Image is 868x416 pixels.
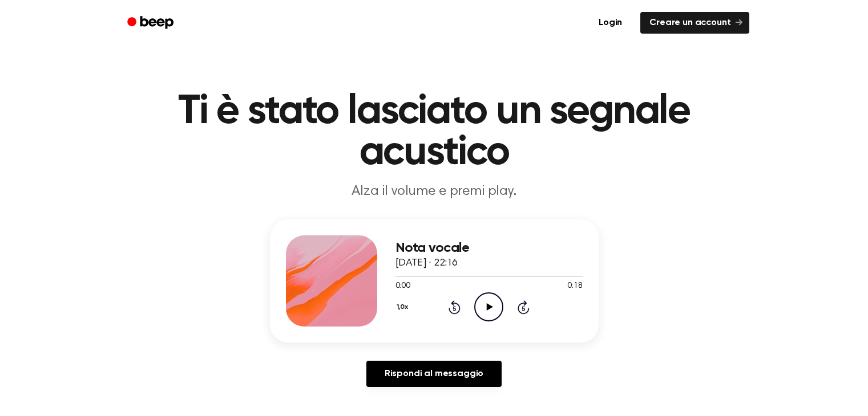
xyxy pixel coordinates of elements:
font: Creare un account [649,18,730,27]
a: Segnale acustico [119,12,184,34]
a: Login [587,10,633,36]
font: 0:18 [567,282,582,290]
a: Creare un account [640,12,749,34]
font: 0:00 [395,282,410,290]
a: Rispondi al messaggio [366,361,502,387]
font: 1,0x [397,304,408,311]
button: 1,0x [395,297,413,317]
font: Login [599,18,622,27]
font: [DATE] · 22:16 [395,258,458,268]
font: Ti è stato lasciato un segnale acustico [178,91,690,173]
font: Nota vocale [395,241,470,255]
font: Rispondi al messaggio [385,369,484,378]
font: Alza il volume e premi play. [352,185,516,198]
